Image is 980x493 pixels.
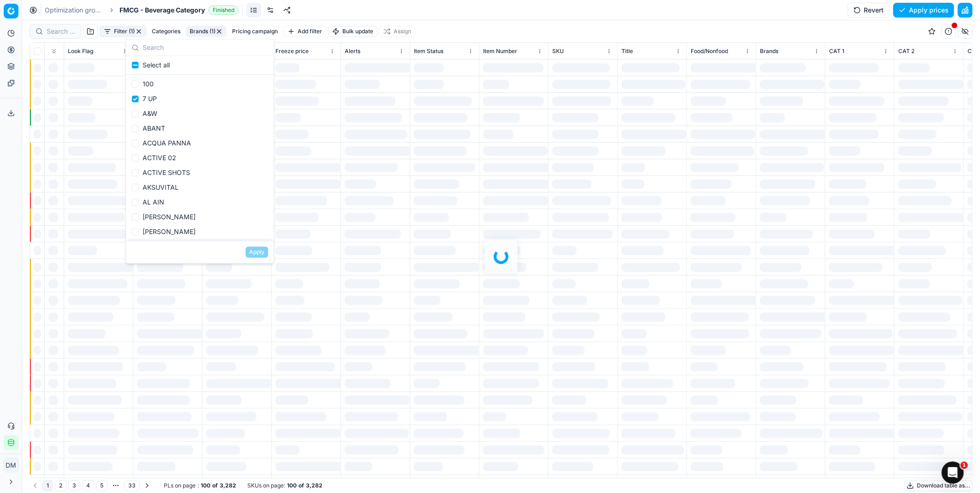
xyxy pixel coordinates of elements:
div: 7 UP [128,91,272,106]
span: FMCG - Beverage CategoryFinished [120,6,239,15]
div: ACTIVE SHOTS [128,165,272,180]
div: AL MARAI [128,239,272,254]
span: Finished [209,6,239,15]
div: Suggestions [126,56,274,240]
div: AL AIN [128,195,272,210]
div: 100 [128,77,272,91]
div: [PERSON_NAME] [128,210,272,224]
span: Select all [143,60,170,70]
div: ACQUA PANNA [128,136,272,150]
button: Apply prices [893,3,954,18]
iframe: Intercom live chat [942,462,964,484]
button: Revert [848,3,890,18]
button: Apply [245,246,268,258]
input: Search [143,38,268,57]
span: 1 [961,462,968,469]
div: ACTIVE 02 [128,150,272,165]
span: DM [4,458,18,472]
a: Optimization groups [45,6,104,15]
button: DM [4,458,18,473]
nav: breadcrumb [45,6,239,15]
div: A&W [128,106,272,121]
div: [PERSON_NAME] [128,224,272,239]
div: ABANT [128,121,272,136]
div: AKSUVITAL [128,180,272,195]
span: FMCG - Beverage Category [120,6,205,15]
